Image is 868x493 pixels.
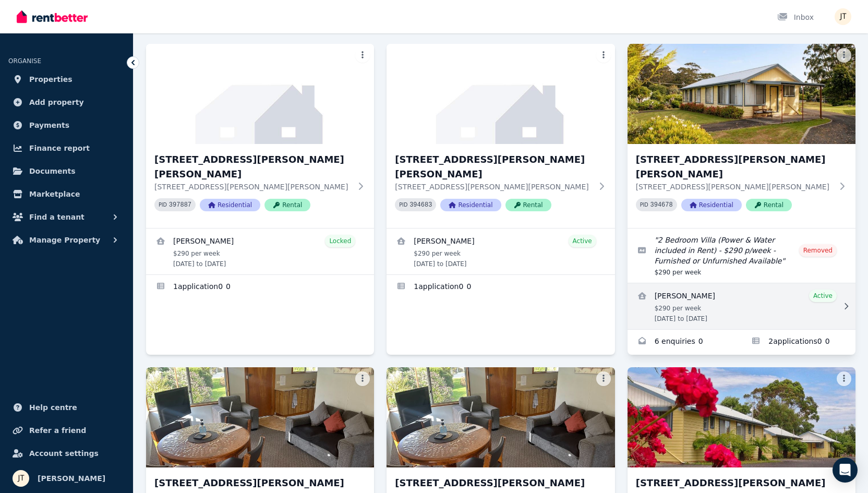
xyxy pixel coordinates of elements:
span: Manage Property [29,234,100,246]
button: More options [355,48,370,63]
a: Finance report [8,138,125,159]
a: Help centre [8,397,125,418]
small: PID [399,202,407,208]
span: Account settings [29,447,99,460]
code: 397887 [169,201,191,209]
div: Inbox [777,12,814,22]
a: Applications for 5/21 Andrew St, Strahan [741,330,855,355]
span: ORGANISE [8,57,41,65]
span: Payments [29,119,69,131]
button: More options [837,48,851,63]
a: Enquiries for 5/21 Andrew St, Strahan [628,330,742,355]
img: Jamie Taylor [835,8,851,25]
button: More options [837,371,851,386]
small: PID [640,202,648,208]
button: More options [596,48,611,63]
a: Applications for 4/21 Andrew St, Strahan [387,275,614,300]
a: 5/21 Andrew St, Strahan[STREET_ADDRESS][PERSON_NAME][PERSON_NAME][STREET_ADDRESS][PERSON_NAME][PE... [628,44,855,228]
a: Add property [8,92,125,113]
a: View details for Pamela Carroll [628,283,855,329]
span: Rental [505,199,551,211]
img: 6/21 Andrew St, Strahan [146,367,374,467]
a: View details for Dimity Williams [387,229,614,274]
button: Manage Property [8,230,125,250]
img: 5/21 Andrew St, Strahan [628,44,855,144]
span: Residential [440,199,501,211]
code: 394678 [650,201,673,209]
button: More options [596,371,611,386]
span: [PERSON_NAME] [38,472,105,485]
div: Open Intercom Messenger [833,458,858,483]
span: Residential [681,199,742,211]
small: PID [159,202,167,208]
span: Properties [29,73,73,86]
a: 2/21 Andrew St, Strahan[STREET_ADDRESS][PERSON_NAME][PERSON_NAME][STREET_ADDRESS][PERSON_NAME][PE... [146,44,374,228]
span: Rental [746,199,792,211]
img: 2/21 Andrew St, Strahan [146,44,374,144]
button: More options [355,371,370,386]
code: 394683 [409,201,432,209]
span: Help centre [29,401,77,414]
button: Find a tenant [8,207,125,227]
span: Documents [29,165,76,177]
span: Add property [29,96,84,109]
h3: [STREET_ADDRESS][PERSON_NAME][PERSON_NAME] [395,152,592,182]
p: [STREET_ADDRESS][PERSON_NAME][PERSON_NAME] [395,182,592,192]
img: 4/21 Andrew St, Strahan [387,44,614,144]
span: Marketplace [29,188,80,200]
a: Documents [8,161,125,182]
img: 7/21 Andrew St, Strahan [387,367,614,467]
a: 4/21 Andrew St, Strahan[STREET_ADDRESS][PERSON_NAME][PERSON_NAME][STREET_ADDRESS][PERSON_NAME][PE... [387,44,614,228]
a: Account settings [8,443,125,464]
a: Marketplace [8,184,125,205]
a: Applications for 2/21 Andrew St, Strahan [146,275,374,300]
span: Rental [264,199,310,211]
h3: [STREET_ADDRESS][PERSON_NAME][PERSON_NAME] [154,152,351,182]
h3: [STREET_ADDRESS][PERSON_NAME][PERSON_NAME] [636,152,833,182]
p: [STREET_ADDRESS][PERSON_NAME][PERSON_NAME] [154,182,351,192]
img: Jamie Taylor [13,470,29,487]
span: Find a tenant [29,211,85,223]
a: Properties [8,69,125,90]
span: Finance report [29,142,90,154]
a: Payments [8,115,125,136]
span: Residential [200,199,260,211]
a: Edit listing: 2 Bedroom Villa (Power & Water included in Rent) - $290 p/week - Furnished or Unfur... [628,229,855,283]
a: View details for Alexandre Flaschner [146,229,374,274]
p: [STREET_ADDRESS][PERSON_NAME][PERSON_NAME] [636,182,833,192]
span: Refer a friend [29,424,86,437]
a: Refer a friend [8,420,125,441]
img: 8/21 Andrew St, Strahan [628,367,855,467]
img: RentBetter [17,9,88,25]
